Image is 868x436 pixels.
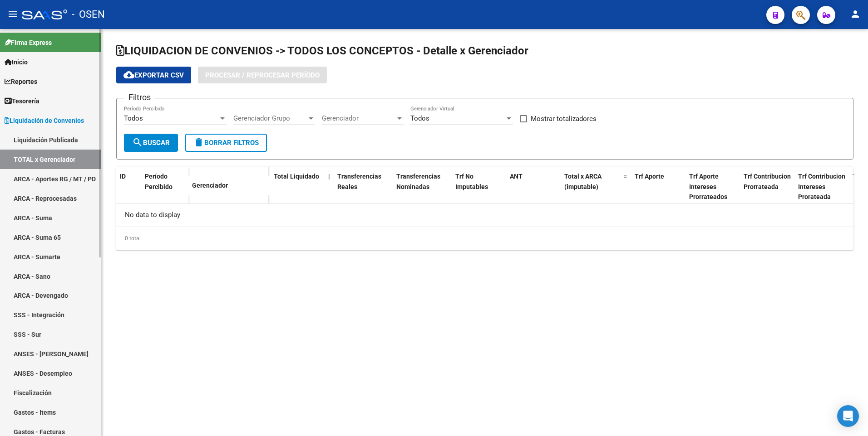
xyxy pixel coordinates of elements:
[132,139,170,147] span: Buscar
[396,173,440,190] span: Transferencias Nominadas
[561,167,620,207] datatable-header-cell: Total x ARCA (imputable)
[5,116,84,126] span: Liquidación de Convenios
[124,134,178,152] button: Buscar
[123,71,184,79] span: Exportar CSV
[5,96,39,106] span: Tesorería
[337,173,381,190] span: Transferencias Reales
[510,173,523,180] span: ANT
[124,114,143,122] span: Todos
[740,167,794,207] datatable-header-cell: Trf Contribucion Prorrateada
[116,167,141,205] datatable-header-cell: ID
[124,91,155,104] h3: Filtros
[141,167,175,205] datatable-header-cell: Período Percibido
[5,57,28,67] span: Inicio
[325,167,334,207] datatable-header-cell: |
[7,9,18,19] mat-icon: menu
[205,71,320,79] span: Procesar / Reprocesar período
[72,5,105,24] span: - OSEN
[188,176,270,195] datatable-header-cell: Gerenciador
[334,167,393,207] datatable-header-cell: Transferencias Reales
[631,167,686,207] datatable-header-cell: Trf Aporte
[452,167,506,207] datatable-header-cell: Trf No Imputables
[410,114,429,122] span: Todos
[328,173,330,180] span: |
[5,77,37,87] span: Reportes
[620,167,631,207] datatable-header-cell: =
[623,173,627,180] span: =
[116,67,191,83] button: Exportar CSV
[185,134,267,152] button: Borrar Filtros
[798,173,845,201] span: Trf Contribucion Intereses Prorateada
[322,114,395,122] span: Gerenciador
[116,227,853,250] div: 0 total
[531,113,597,124] span: Mostrar totalizadores
[192,182,228,189] span: Gerenciador
[564,173,602,190] span: Total x ARCA (imputable)
[689,173,727,201] span: Trf Aporte Intereses Prorrateados
[123,69,134,80] mat-icon: cloud_download
[686,167,740,207] datatable-header-cell: Trf Aporte Intereses Prorrateados
[145,173,173,190] span: Período Percibido
[794,167,849,207] datatable-header-cell: Trf Contribucion Intereses Prorateada
[837,405,859,427] div: Open Intercom Messenger
[270,167,325,207] datatable-header-cell: Total Liquidado
[198,67,327,83] button: Procesar / Reprocesar período
[193,139,259,147] span: Borrar Filtros
[193,137,204,148] mat-icon: delete
[506,167,561,207] datatable-header-cell: ANT
[116,204,853,227] div: No data to display
[5,38,52,48] span: Firma Express
[744,173,791,190] span: Trf Contribucion Prorrateada
[132,137,143,148] mat-icon: search
[274,173,319,180] span: Total Liquidado
[850,9,861,19] mat-icon: person
[116,44,528,57] span: LIQUIDACION DE CONVENIOS -> TODOS LOS CONCEPTOS - Detalle x Gerenciador
[455,173,488,190] span: Trf No Imputables
[635,173,664,180] span: Trf Aporte
[233,114,307,122] span: Gerenciador Grupo
[120,173,126,180] span: ID
[393,167,452,207] datatable-header-cell: Transferencias Nominadas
